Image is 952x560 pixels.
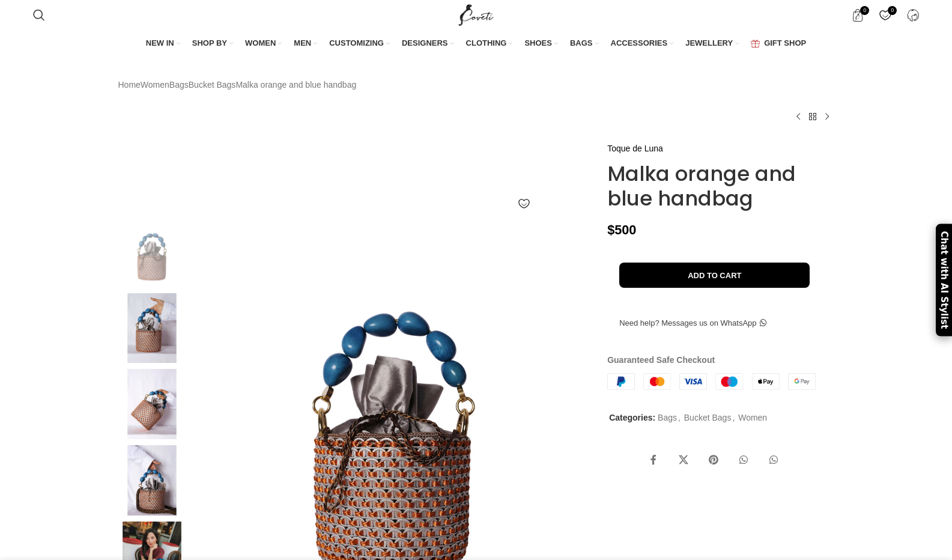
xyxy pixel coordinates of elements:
[658,413,677,422] a: Bags
[764,38,806,49] span: GIFT SHOP
[141,78,169,91] a: Women
[402,38,448,49] span: DESIGNERS
[402,31,454,56] a: DESIGNERS
[524,31,558,56] a: SHOES
[169,78,189,91] a: Bags
[732,448,756,472] a: WhatsApp social link
[118,78,357,91] nav: Breadcrumb
[456,10,496,19] a: Site logo
[115,369,189,439] img: Leonar blue handbag Bags bags Coveti
[294,38,311,49] span: MEN
[146,31,180,56] a: NEW IN
[607,373,816,390] img: guaranteed-safe-checkout-bordered.j
[607,222,614,237] span: $
[678,411,681,424] span: ,
[685,31,739,56] a: JEWELLERY
[751,31,806,56] a: GIFT SHOP
[118,78,141,91] a: Home
[115,293,189,364] img: Leonar blue handbag Bags bags Coveti
[245,38,276,49] span: WOMEN
[609,413,655,422] span: Categories:
[702,448,726,472] a: Pinterest social link
[115,445,189,516] img: Leonar blue handbag Bags bags Coveti
[611,31,674,56] a: ACCESSORIES
[860,6,869,15] span: 0
[762,448,786,472] a: WhatsApp social link
[146,38,174,49] span: NEW IN
[607,355,715,365] strong: Guaranteed Safe Checkout
[738,413,767,422] a: Women
[607,142,663,155] a: Toque de Luna
[192,38,227,49] span: SHOP BY
[791,109,805,124] a: Previous product
[329,31,390,56] a: CUSTOMIZING
[684,413,732,422] a: Bucket Bags
[115,217,189,287] img: Leonar blue handbag Bags bags Coveti
[329,38,384,49] span: CUSTOMIZING
[873,3,897,27] div: My Wishlist
[685,38,733,49] span: JEWELLERY
[524,38,552,49] span: SHOES
[888,6,897,15] span: 0
[820,109,834,124] a: Next product
[751,40,760,47] img: GiftBag
[27,3,51,27] a: Search
[570,31,599,56] a: BAGS
[294,31,317,56] a: MEN
[641,448,665,472] a: Facebook social link
[27,31,926,56] div: Main navigation
[611,38,668,49] span: ACCESSORIES
[235,78,356,91] span: Malka orange and blue handbag
[192,31,233,56] a: SHOP BY
[466,38,507,49] span: CLOTHING
[245,31,282,56] a: WOMEN
[189,78,236,91] a: Bucket Bags
[732,411,735,424] span: ,
[607,222,636,237] bdi: 500
[873,3,897,27] a: 0
[607,162,834,211] h1: Malka orange and blue handbag
[466,31,513,56] a: CLOTHING
[845,3,870,27] a: 0
[570,38,593,49] span: BAGS
[619,263,810,288] button: Add to cart
[607,310,778,335] a: Need help? Messages us on WhatsApp
[672,448,696,472] a: X social link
